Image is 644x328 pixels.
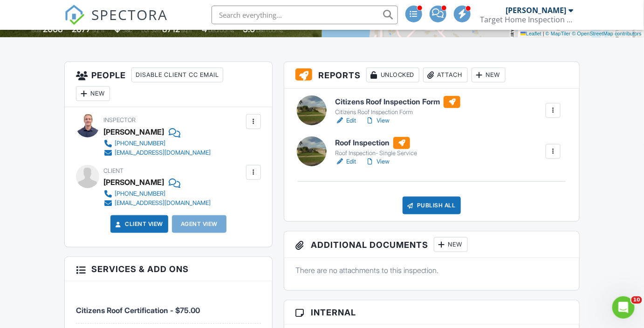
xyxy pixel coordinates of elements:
[91,5,168,24] span: SPECTORA
[366,68,419,82] div: Unlocked
[423,68,468,82] div: Attach
[131,68,223,82] div: Disable Client CC Email
[480,15,574,24] div: Target Home Inspection Co.
[335,109,460,116] div: Citizens Roof Inspection Form
[335,157,356,166] a: Edit
[365,116,390,125] a: View
[612,296,635,319] iframe: Intercom live chat
[182,27,193,34] span: sq.ft.
[365,157,390,166] a: View
[103,139,211,148] a: [PHONE_NUMBER]
[295,265,568,275] p: There are no attachments to this inspection.
[103,175,164,189] div: [PERSON_NAME]
[284,62,579,89] h3: Reports
[543,31,544,36] span: |
[257,27,283,34] span: bathrooms
[103,148,211,157] a: [EMAIL_ADDRESS][DOMAIN_NAME]
[65,62,272,107] h3: People
[115,199,211,207] div: [EMAIL_ADDRESS][DOMAIN_NAME]
[572,31,642,36] a: © OpenStreetMap contributors
[65,257,272,281] h3: Services & Add ons
[521,31,541,36] a: Leaflet
[284,301,579,325] h3: Internal
[335,116,356,125] a: Edit
[284,232,579,258] h3: Additional Documents
[64,13,168,32] a: SPECTORA
[335,96,460,108] h6: Citizens Roof Inspection Form
[103,198,211,208] a: [EMAIL_ADDRESS][DOMAIN_NAME]
[115,190,165,198] div: [PHONE_NUMBER]
[335,150,417,157] div: Roof Inspection- Single Service
[506,6,567,15] div: [PERSON_NAME]
[434,237,468,252] div: New
[163,24,180,34] div: 8712
[212,6,398,24] input: Search everything...
[32,27,42,34] span: Built
[114,219,163,229] a: Client View
[631,296,642,304] span: 10
[103,189,211,198] a: [PHONE_NUMBER]
[115,140,165,147] div: [PHONE_NUMBER]
[103,116,136,123] span: Inspector
[76,86,110,101] div: New
[43,24,63,34] div: 2008
[546,31,571,36] a: © MapTiler
[403,197,461,214] div: Publish All
[335,137,417,149] h6: Roof Inspection
[76,288,261,323] li: Service: Citizens Roof Certification
[115,149,211,157] div: [EMAIL_ADDRESS][DOMAIN_NAME]
[472,68,506,82] div: New
[103,125,164,139] div: [PERSON_NAME]
[202,24,207,34] div: 4
[209,27,234,34] span: bedrooms
[243,24,255,34] div: 3.0
[76,306,200,315] span: Citizens Roof Certification - $75.00
[103,167,123,174] span: Client
[64,5,85,25] img: The Best Home Inspection Software - Spectora
[335,96,460,116] a: Citizens Roof Inspection Form Citizens Roof Inspection Form
[335,137,417,157] a: Roof Inspection Roof Inspection- Single Service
